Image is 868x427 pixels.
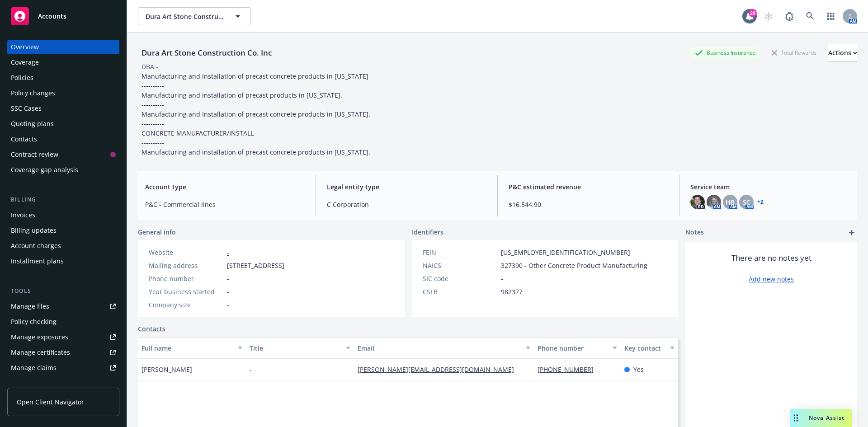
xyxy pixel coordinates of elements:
div: Total Rewards [767,47,821,58]
button: Dura Art Stone Construction Co. Inc [138,7,251,25]
a: Search [801,7,819,25]
a: add [846,227,857,238]
a: +2 [757,199,764,205]
span: - [250,365,252,374]
a: Manage exposures [7,330,119,344]
div: Coverage gap analysis [11,163,78,177]
span: [US_EMPLOYER_IDENTIFICATION_NUMBER] [501,248,630,257]
button: Key contact [621,337,678,359]
div: Manage claims [11,361,57,375]
a: Billing updates [7,223,119,238]
div: Overview [11,40,39,54]
a: Policies [7,70,119,85]
span: - [227,300,229,310]
span: Account type [145,182,305,192]
span: - [501,274,503,283]
a: Switch app [822,7,840,25]
button: Phone number [534,337,620,359]
span: Yes [633,365,644,374]
div: Year business started [149,287,223,296]
div: Policies [11,70,33,85]
span: SC [743,197,750,207]
span: Nova Assist [809,414,844,422]
a: Contract review [7,147,119,162]
a: Coverage [7,55,119,70]
a: Policy checking [7,314,119,329]
div: Dura Art Stone Construction Co. Inc [138,47,275,59]
span: - [227,287,229,296]
button: Nova Assist [790,409,852,427]
div: Drag to move [790,409,802,427]
span: Legal entity type [327,182,486,192]
a: Contacts [138,324,165,333]
a: Invoices [7,208,119,222]
div: Key contact [624,343,665,353]
div: Phone number [149,274,223,283]
div: Policy changes [11,86,55,100]
div: SSC Cases [11,101,42,116]
span: P&C - Commercial lines [145,200,305,209]
span: HB [726,197,735,207]
a: Account charges [7,239,119,253]
a: Manage claims [7,361,119,375]
a: Overview [7,40,119,54]
span: C Corporation [327,200,486,209]
div: Contract review [11,147,58,162]
a: - [227,248,229,257]
div: Manage certificates [11,345,70,360]
a: Manage files [7,299,119,314]
a: Add new notes [749,274,794,284]
div: CSLB [423,287,497,296]
a: [PERSON_NAME][EMAIL_ADDRESS][DOMAIN_NAME] [358,365,521,374]
div: Installment plans [11,254,64,268]
div: Manage files [11,299,49,314]
div: Mailing address [149,261,223,270]
div: Coverage [11,55,39,70]
div: Account charges [11,239,61,253]
div: Phone number [538,343,607,353]
span: Manufacturing and installation of precast concrete products in [US_STATE] ---------- Manufacturin... [142,72,370,156]
button: Title [246,337,354,359]
span: General info [138,227,176,237]
a: Report a Bug [780,7,798,25]
div: FEIN [423,248,497,257]
div: Email [358,343,520,353]
span: P&C estimated revenue [509,182,668,192]
a: Accounts [7,4,119,29]
div: DBA: - [142,62,158,71]
span: Identifiers [412,227,443,237]
button: Email [354,337,534,359]
img: photo [690,195,705,209]
div: Company size [149,300,223,310]
div: Title [250,343,340,353]
div: Full name [142,343,232,353]
div: Quoting plans [11,117,54,131]
a: Contacts [7,132,119,146]
div: Actions [828,44,857,61]
div: Policy checking [11,314,57,329]
div: Manage exposures [11,330,68,344]
div: SIC code [423,274,497,283]
div: 20 [749,9,757,17]
a: Quoting plans [7,117,119,131]
a: Start snowing [759,7,778,25]
a: Policy changes [7,86,119,100]
div: Billing updates [11,223,57,238]
span: [STREET_ADDRESS] [227,261,284,270]
span: Notes [685,227,704,238]
span: 327390 - Other Concrete Product Manufacturing [501,261,647,270]
a: [PHONE_NUMBER] [538,365,601,374]
a: SSC Cases [7,101,119,116]
span: [PERSON_NAME] [142,365,192,374]
span: 982377 [501,287,523,296]
span: $16,544.90 [509,200,668,209]
div: Contacts [11,132,37,146]
a: Manage BORs [7,376,119,390]
button: Full name [138,337,246,359]
span: - [227,274,229,283]
span: Service team [690,182,850,192]
div: Invoices [11,208,35,222]
div: Manage BORs [11,376,53,390]
span: Accounts [38,13,66,20]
